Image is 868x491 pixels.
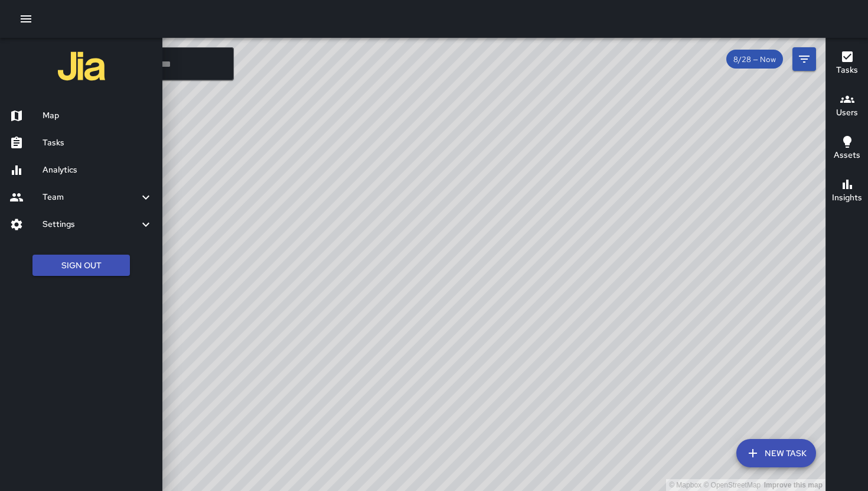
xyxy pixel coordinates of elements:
[43,164,153,177] h6: Analytics
[58,43,105,90] img: jia-logo
[43,218,139,231] h6: Settings
[832,191,862,204] h6: Insights
[834,149,860,162] h6: Assets
[43,109,153,122] h6: Map
[32,255,130,277] button: Sign Out
[43,136,153,149] h6: Tasks
[836,106,858,119] h6: Users
[836,64,858,77] h6: Tasks
[736,439,816,467] button: New Task
[43,191,139,204] h6: Team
